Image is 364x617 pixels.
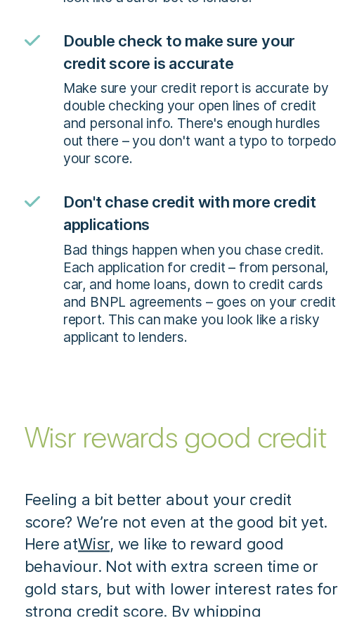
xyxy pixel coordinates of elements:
[63,241,340,346] p: Bad things happen when you chase credit. Each application for credit – from personal, car, and ho...
[63,79,340,167] p: Make sure your credit report is accurate by double checking your open lines of credit and persona...
[78,535,110,553] a: Wisr
[63,30,340,75] h5: Double check to make sure your credit score is accurate
[63,191,340,236] h5: Don't chase credit with more credit applications
[25,419,327,453] strong: Wisr rewards good credit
